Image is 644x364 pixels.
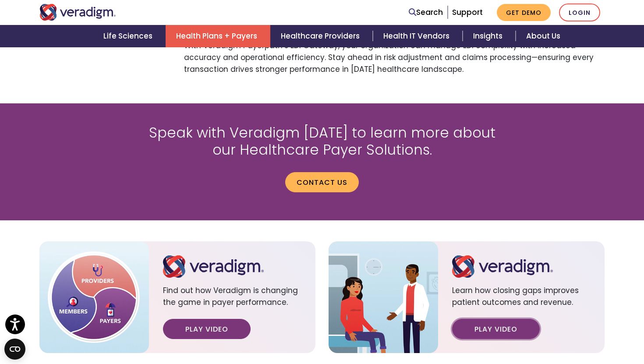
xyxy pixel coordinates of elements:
[452,319,540,339] a: Play Video
[163,319,251,339] a: Play Video
[452,7,483,18] a: Support
[136,124,508,158] h2: Speak with Veradigm [DATE] to learn more about our Healthcare Payer Solutions.
[184,40,605,76] p: With Veradigm Payerpath’s EDI Gateway, your organization can manage EDI complexity with increased...
[163,278,301,319] span: Find out how Veradigm is changing the game in payer performance.
[409,7,443,18] a: Search
[163,255,264,278] img: Veradigm logo
[4,339,25,360] button: Open CMP widget
[600,320,633,353] iframe: Drift Chat Widget
[39,4,116,21] img: Veradigm logo
[39,241,149,353] img: solution-health-plans-payers-video-1.jpg
[497,4,551,21] a: Get Demo
[93,25,166,47] a: Life Sciences
[285,172,359,192] a: Contact us
[452,278,591,319] span: Learn how closing gaps improves patient outcomes and revenue.
[329,241,438,353] img: solution-health-plans-payers-video-2.jpg
[463,25,516,47] a: Insights
[373,25,463,47] a: Health IT Vendors
[166,25,270,47] a: Health Plans + Payers
[516,25,571,47] a: About Us
[270,25,373,47] a: Healthcare Providers
[559,4,600,21] a: Login
[452,255,553,278] img: Veradigm logo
